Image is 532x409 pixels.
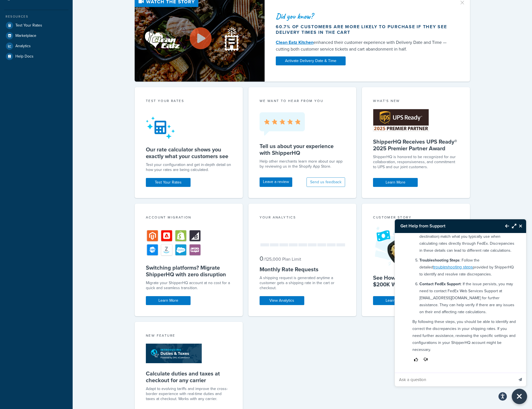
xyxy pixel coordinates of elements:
[412,318,516,353] p: By following these steps, you should be able to identify and correct the discrepancies in your sh...
[260,159,345,169] p: Help other merchants learn more about our app by reviewing us in the Shopify App Store.
[146,296,191,305] a: Learn More
[373,296,418,305] a: Learn More
[433,264,473,270] a: troubleshooting steps
[260,275,345,291] div: A shipping request is generated anytime a customer gets a shipping rate in the cart or checkout.
[146,146,232,160] h5: Our rate calculator shows you exactly what your customers see
[260,266,345,273] h5: Monthly Rate Requests
[146,370,232,384] h5: Calculate duties and taxes at checkout for any carrier
[419,257,516,278] p: : Follow the detailed provided by ShipperHQ to identify and resolve rate discrepancies.
[419,219,516,254] p: : Ensure that the shipping parameters (such as package dimensions, weight, and destination) match...
[276,39,452,53] div: enhanced their customer experience with Delivery Date and Time — cutting both customer service ti...
[419,257,460,263] strong: Troubleshooting Steps
[146,386,232,401] p: Adapt to evolving tariffs and improve the cross-border experience with real-time duties and taxes...
[260,98,345,103] p: we want to hear from you
[422,356,429,363] button: Thumbs down
[373,178,418,187] a: Learn More
[15,44,31,49] span: Analytics
[260,143,345,156] h5: Tell us about your experience with ShipperHQ
[500,220,509,232] button: Back to Resource Center
[146,215,232,221] div: Account Migration
[4,31,68,41] a: Marketplace
[276,12,452,20] div: Did you know?
[419,280,516,315] p: : If the issue persists, you may need to contact FedEx Web Services Support at [EMAIL_ADDRESS][DO...
[509,220,516,232] button: Maximize Resource Center
[146,264,232,278] h5: Switching platforms? Migrate ShipperHQ with zero disruption
[276,39,313,46] a: Clean Eatz Kitchen
[15,54,34,59] span: Help Docs
[412,356,420,363] button: Thumbs up
[146,98,232,105] div: Test your rates
[512,389,527,404] button: Close Resource Center
[276,24,452,35] div: 60.7% of customers are more likely to purchase if they see delivery times in the cart
[146,333,232,339] div: New Feature
[264,256,301,262] small: / 125,000 Plan Limit
[260,177,292,187] a: Leave a review
[4,14,68,19] div: Resources
[146,162,232,172] div: Test your configuration and get in-depth detail on how your rates are being calculated.
[373,154,459,170] p: ShipperHQ is honored to be recognized for our collaboration, responsiveness, and commitment to UP...
[260,254,263,263] span: 0
[373,274,459,288] h5: See How Clean Eatz Saved Over $200K With ShipperHQ & UPS®
[373,98,459,105] div: What's New
[276,56,346,65] a: Activate Delivery Date & Time
[307,177,345,187] button: Send us feedback
[395,373,514,386] input: Ask a question
[373,138,459,152] h5: ShipperHQ Receives UPS Ready® 2025 Premier Partner Award
[4,51,68,61] a: Help Docs
[15,23,42,28] span: Test Your Rates
[4,41,68,51] a: Analytics
[419,281,461,287] strong: Contact FedEx Support
[146,280,232,291] div: Migrate your ShipperHQ account at no cost for a quick and seamless transition.
[516,223,526,229] button: Close Resource Center
[146,178,191,187] a: Test Your Rates
[260,296,304,305] a: View Analytics
[260,215,345,221] div: Your Analytics
[4,20,68,30] a: Test Your Rates
[514,373,526,386] button: Send message
[15,34,36,38] span: Marketplace
[373,215,459,221] div: Customer Story
[395,219,500,233] h3: Get Help from Support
